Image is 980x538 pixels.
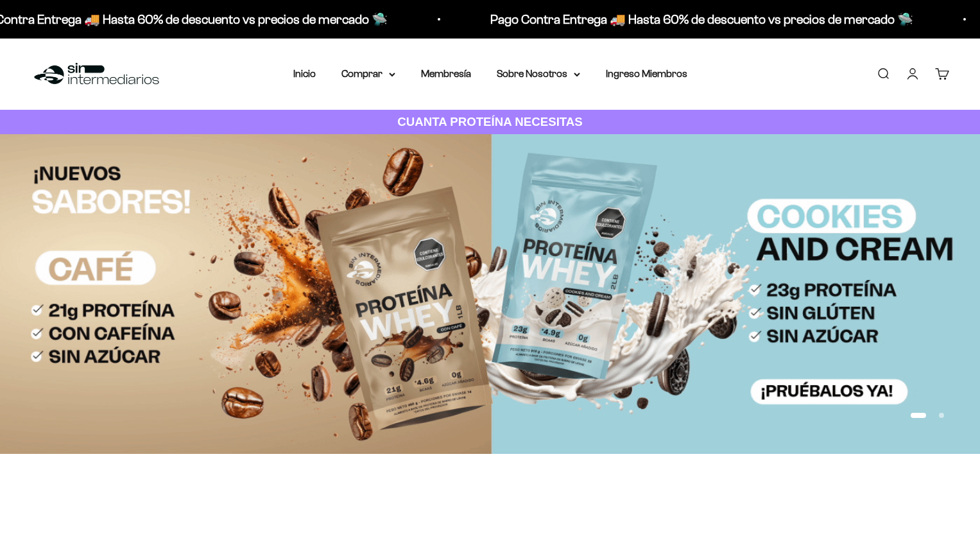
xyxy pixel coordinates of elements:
a: Inicio [293,68,316,79]
summary: Sobre Nosotros [497,65,580,82]
strong: CUANTA PROTEÍNA NECESITAS [397,115,583,128]
summary: Comprar [341,65,395,82]
p: Pago Contra Entrega 🚚 Hasta 60% de descuento vs precios de mercado 🛸 [488,9,911,30]
a: Ingreso Miembros [606,68,687,79]
a: Membresía [421,68,471,79]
